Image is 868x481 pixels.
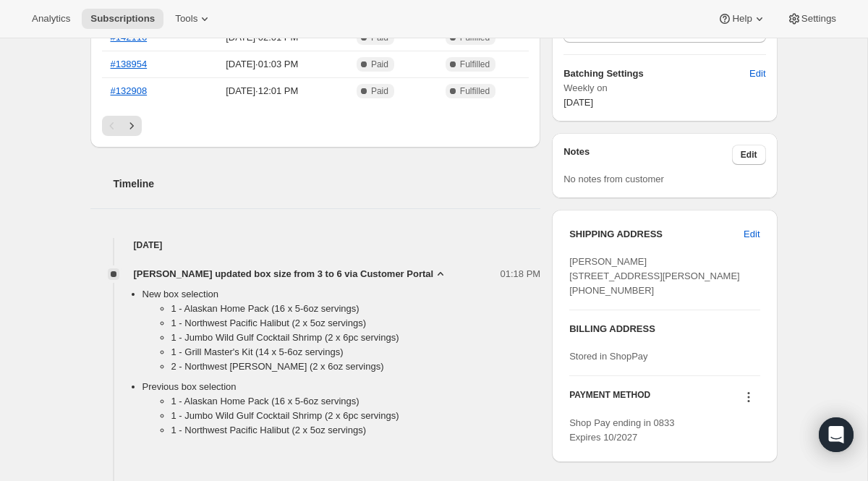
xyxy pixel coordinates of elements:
[569,256,740,296] span: [PERSON_NAME] [STREET_ADDRESS][PERSON_NAME] [PHONE_NUMBER]
[460,85,490,97] span: Fulfilled
[166,9,221,29] button: Tools
[171,394,541,409] li: 1 - Alaskan Home Pack (16 x 5-6oz servings)
[111,59,148,69] a: #138954
[171,359,541,374] li: 2 - Northwest [PERSON_NAME] (2 x 6oz servings)
[111,85,148,96] a: #132908
[709,9,775,29] button: Help
[563,67,749,81] h6: Batching Settings
[171,345,541,359] li: 1 - Grill Master's Kit (14 x 5-6oz servings)
[563,97,593,108] span: [DATE]
[142,287,541,380] li: New box selection
[741,62,774,85] button: Edit
[460,59,490,70] span: Fulfilled
[741,149,757,161] span: Edit
[134,267,434,281] span: [PERSON_NAME] updated box size from 3 to 6 via Customer Portal
[32,13,70,25] span: Analytics
[819,417,854,452] div: Open Intercom Messenger
[732,13,752,25] span: Help
[563,81,765,95] span: Weekly on
[569,351,647,362] span: Stored in ShopPay
[801,13,836,25] span: Settings
[195,84,331,98] span: [DATE] · 12:01 PM
[563,145,732,165] h3: Notes
[501,267,541,281] span: 01:18 PM
[122,116,142,136] button: Next
[171,331,541,345] li: 1 - Jumbo Wild Gulf Cocktail Shrimp (2 x 6pc servings)
[732,145,766,165] button: Edit
[563,174,664,184] span: No notes from customer
[744,227,759,242] span: Edit
[569,389,650,409] h3: PAYMENT METHOD
[175,13,197,25] span: Tools
[735,223,768,246] button: Edit
[23,9,79,29] button: Analytics
[142,380,541,443] li: Previous box selection
[171,423,541,438] li: 1 - Northwest Pacific Halibut (2 x 5oz servings)
[102,116,529,136] nav: Pagination
[195,57,331,72] span: [DATE] · 01:03 PM
[778,9,845,29] button: Settings
[90,238,541,252] h4: [DATE]
[82,9,163,29] button: Subscriptions
[569,322,759,336] h3: BILLING ADDRESS
[114,176,541,191] h2: Timeline
[171,316,541,331] li: 1 - Northwest Pacific Halibut (2 x 5oz servings)
[171,302,541,316] li: 1 - Alaskan Home Pack (16 x 5-6oz servings)
[134,267,448,281] button: [PERSON_NAME] updated box size from 3 to 6 via Customer Portal
[371,85,388,97] span: Paid
[569,227,744,242] h3: SHIPPING ADDRESS
[371,59,388,70] span: Paid
[90,13,155,25] span: Subscriptions
[171,409,541,423] li: 1 - Jumbo Wild Gulf Cocktail Shrimp (2 x 6pc servings)
[569,417,674,443] span: Shop Pay ending in 0833 Expires 10/2027
[749,67,765,81] span: Edit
